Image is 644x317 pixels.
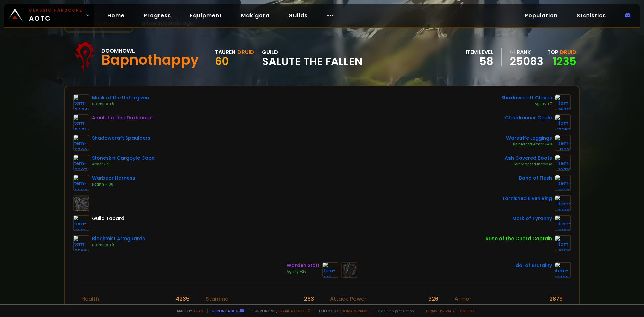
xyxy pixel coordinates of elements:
div: Stoneskin Gargoyle Cape [92,155,155,162]
div: Rune of the Guard Captain [486,235,552,242]
div: 4235 [176,295,190,303]
div: Blackmist Armguards [92,235,145,242]
div: Tauren [215,48,235,56]
img: item-18500 [555,195,571,211]
div: Minor Speed Increase [505,162,552,167]
img: item-15064 [73,175,89,191]
a: Population [519,9,563,22]
div: Druid [237,48,254,56]
img: item-13373 [555,175,571,191]
img: item-19120 [555,235,571,251]
div: Armor +70 [92,162,155,167]
span: Support me, [248,308,311,313]
div: Bapnothappy [101,55,199,65]
img: item-19491 [73,114,89,130]
div: guild [262,48,362,66]
a: Terms [425,308,437,313]
a: [DOMAIN_NAME] [340,308,370,313]
div: Reinforced Armor +40 [506,142,552,147]
div: 128 [306,303,314,311]
img: item-13404 [73,94,89,110]
a: Equipment [184,9,227,22]
div: Stamina [206,295,229,303]
a: 25083 [510,56,543,66]
img: item-13966 [555,215,571,231]
div: 2879 [549,295,563,303]
div: 58 [466,56,493,66]
div: Top [547,48,576,56]
div: Ash Covered Boots [505,155,552,162]
a: Mak'gora [235,9,275,22]
a: Privacy [440,308,454,313]
div: item level [466,48,493,56]
img: item-12966 [73,235,89,251]
div: Warstrife Leggings [506,135,552,142]
div: Mana [81,303,97,311]
div: rank [510,48,543,56]
div: Dodge [454,303,473,311]
div: Agility +7 [501,101,552,107]
div: Stamina +8 [92,101,149,107]
a: Classic HardcoreAOTC [4,4,94,27]
div: Cloudrunner Girdle [505,114,552,121]
span: 60 [215,54,229,69]
div: 263 [304,295,314,303]
div: Guild Tabard [92,215,124,222]
img: item-16712 [555,94,571,110]
div: Armor [454,295,471,303]
img: item-13397 [73,155,89,171]
div: Intellect [206,303,228,311]
div: Warden Staff [287,262,320,269]
div: Stamina +9 [92,242,145,248]
div: Attack Power [330,295,366,303]
a: Buy me a coffee [277,308,311,313]
span: Checkout [315,308,370,313]
a: Progress [138,9,176,22]
div: Doomhowl [101,47,199,55]
div: Amulet of the Darkmoon [92,114,153,121]
div: Mask of the Unforgiven [92,94,149,101]
a: Consent [457,308,475,313]
div: Tarnished Elven Ring [502,195,552,202]
a: Report a bug [212,308,238,313]
a: Statistics [571,9,611,22]
a: 1235 [553,54,576,69]
a: Home [102,9,130,22]
div: 9 % [430,303,438,311]
div: 326 [428,295,438,303]
img: item-18716 [555,155,571,171]
div: 17 % [553,303,563,311]
div: Agility +25 [287,269,320,274]
a: a fan [193,308,203,313]
div: Idol of Brutality [514,262,552,269]
div: Band of Flesh [519,175,552,182]
span: Made by [173,308,203,313]
div: Health [81,295,99,303]
div: Shadowcraft Spaulders [92,135,150,142]
img: item-943 [322,262,338,278]
img: item-16708 [73,135,89,151]
div: 2884 [176,303,190,311]
img: item-13252 [555,114,571,130]
img: item-23198 [555,262,571,278]
a: Guilds [283,9,313,22]
small: Classic Hardcore [29,7,83,13]
span: AOTC [29,7,83,23]
span: Salute The Fallen [262,56,362,66]
div: Melee critic [330,303,361,311]
div: Shadowcraft Gloves [501,94,552,101]
span: v. d752d5 - production [374,308,414,313]
span: Druid [560,48,576,56]
div: Warbear Harness [92,175,135,182]
div: Mark of Tyranny [512,215,552,222]
img: item-11821 [555,135,571,151]
img: item-5976 [73,215,89,231]
div: Health +100 [92,182,135,187]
